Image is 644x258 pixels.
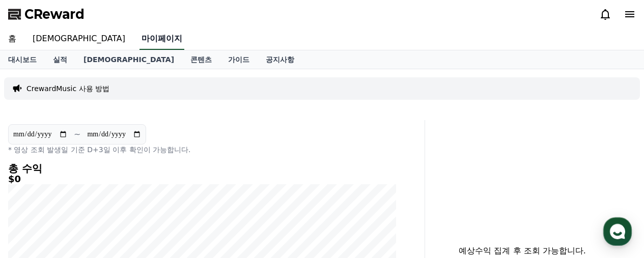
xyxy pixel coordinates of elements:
a: 대화 [67,174,131,199]
a: 가이드 [220,50,258,69]
a: 공지사항 [258,50,302,69]
a: 설정 [131,174,195,199]
span: 대화 [93,189,105,197]
p: ~ [74,128,80,140]
p: * 영상 조회 발생일 기준 D+3일 이후 확인이 가능합니다. [8,145,396,155]
h4: 총 수익 [8,163,396,174]
h5: $0 [8,174,396,184]
span: CReward [24,6,85,22]
span: 홈 [32,189,38,197]
span: 설정 [157,189,170,197]
a: 실적 [45,50,75,69]
a: 마이페이지 [139,28,184,50]
a: CReward [8,6,85,22]
a: [DEMOGRAPHIC_DATA] [75,50,182,69]
a: 홈 [3,174,67,199]
p: 예상수익 집계 후 조회 가능합니다. [433,245,611,257]
a: 콘텐츠 [182,50,220,69]
a: CrewardMusic 사용 방법 [26,83,109,94]
a: [DEMOGRAPHIC_DATA] [24,28,133,50]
